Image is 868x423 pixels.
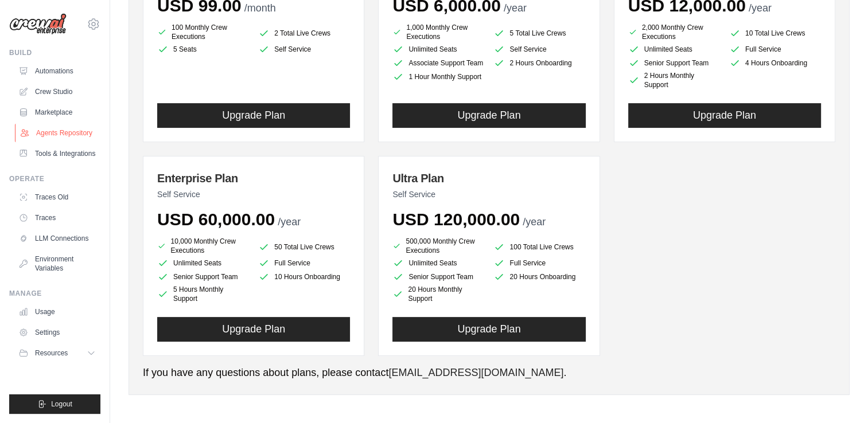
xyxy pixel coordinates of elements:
[14,144,100,163] a: Tools & Integrations
[729,44,821,55] li: Full Service
[14,303,100,321] a: Usage
[157,210,275,229] span: USD 60,000.00
[628,23,720,41] li: 2,000 Monthly Crew Executions
[157,170,350,186] h3: Enterprise Plan
[14,83,100,101] a: Crew Studio
[9,174,100,183] div: Operate
[14,250,100,277] a: Environment Variables
[35,348,68,358] span: Resources
[9,13,67,35] img: Logo
[392,237,484,255] li: 500,000 Monthly Crew Executions
[392,271,484,283] li: Senior Support Team
[493,239,585,255] li: 100 Total Live Crews
[244,2,276,14] span: /month
[811,368,868,423] iframe: Chat Widget
[392,189,585,200] p: Self Service
[628,44,720,55] li: Unlimited Seats
[504,2,527,14] span: /year
[493,57,585,69] li: 2 Hours Onboarding
[392,71,484,83] li: 1 Hour Monthly Support
[493,271,585,283] li: 20 Hours Onboarding
[157,285,249,303] li: 5 Hours Monthly Support
[392,57,484,69] li: Associate Support Team
[258,25,350,41] li: 2 Total Live Crews
[14,229,100,248] a: LLM Connections
[729,25,821,41] li: 10 Total Live Crews
[258,239,350,255] li: 50 Total Live Crews
[14,188,100,206] a: Traces Old
[258,44,350,55] li: Self Service
[628,71,720,89] li: 2 Hours Monthly Support
[51,399,72,409] span: Logout
[493,44,585,55] li: Self Service
[14,323,100,342] a: Settings
[392,257,484,269] li: Unlimited Seats
[628,57,720,69] li: Senior Support Team
[157,237,249,255] li: 10,000 Monthly Crew Executions
[14,62,100,80] a: Automations
[749,2,772,14] span: /year
[9,394,100,414] button: Logout
[14,209,100,227] a: Traces
[157,257,249,269] li: Unlimited Seats
[392,103,585,128] button: Upgrade Plan
[157,271,249,283] li: Senior Support Team
[14,103,100,122] a: Marketplace
[628,103,821,128] button: Upgrade Plan
[729,57,821,69] li: 4 Hours Onboarding
[523,216,546,228] span: /year
[278,216,301,228] span: /year
[392,170,585,186] h3: Ultra Plan
[9,48,100,57] div: Build
[392,210,520,229] span: USD 120,000.00
[157,23,249,41] li: 100 Monthly Crew Executions
[258,271,350,283] li: 10 Hours Onboarding
[392,23,484,41] li: 1,000 Monthly Crew Executions
[392,285,484,303] li: 20 Hours Monthly Support
[157,44,249,55] li: 5 Seats
[493,257,585,269] li: Full Service
[388,367,563,378] a: [EMAIL_ADDRESS][DOMAIN_NAME]
[392,44,484,55] li: Unlimited Seats
[9,289,100,298] div: Manage
[157,103,350,128] button: Upgrade Plan
[392,317,585,342] button: Upgrade Plan
[15,124,102,142] a: Agents Repository
[14,344,100,362] button: Resources
[493,25,585,41] li: 5 Total Live Crews
[157,317,350,342] button: Upgrade Plan
[258,257,350,269] li: Full Service
[157,189,350,200] p: Self Service
[143,365,835,381] p: If you have any questions about plans, please contact .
